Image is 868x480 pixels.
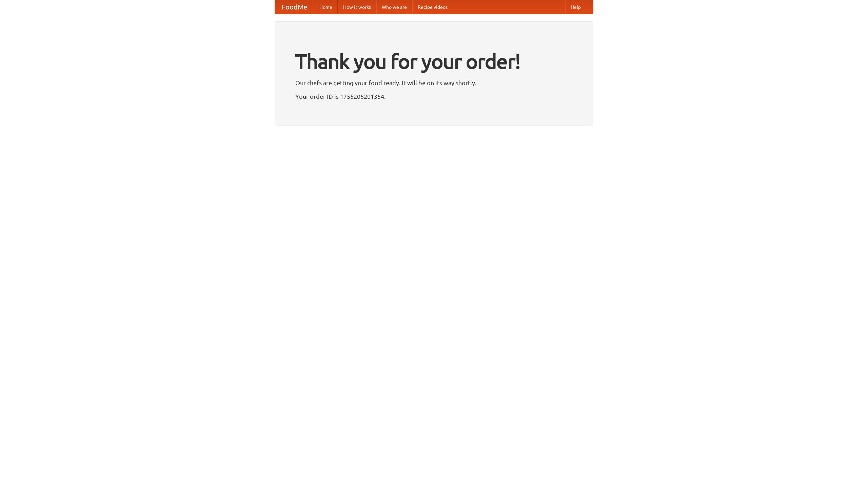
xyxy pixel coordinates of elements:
a: Who we are [376,0,412,14]
a: How it works [338,0,376,14]
p: Your order ID is 1755205201354. [295,91,573,101]
a: Recipe videos [412,0,453,14]
h1: Thank you for your order! [295,45,573,78]
a: FoodMe [275,0,314,14]
a: Home [314,0,338,14]
p: Our chefs are getting your food ready. It will be on its way shortly. [295,78,573,88]
a: Help [565,0,586,14]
